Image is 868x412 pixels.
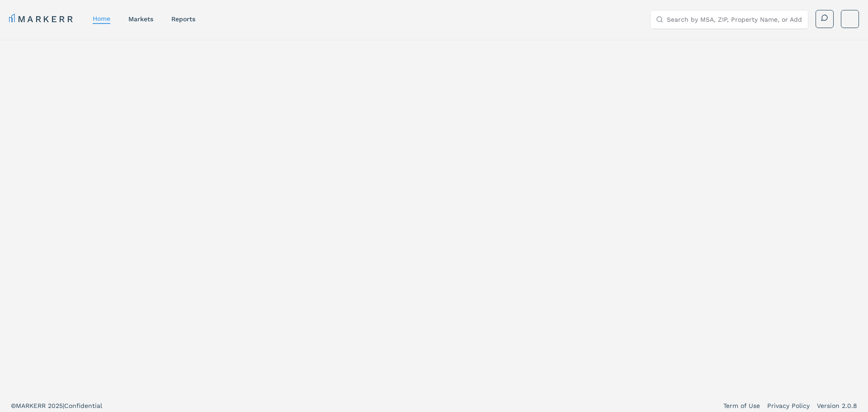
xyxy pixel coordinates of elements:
[64,402,102,409] span: Confidential
[128,15,153,23] a: markets
[171,15,195,23] a: reports
[11,402,16,409] span: ©
[93,15,110,22] a: home
[817,401,857,410] a: Version 2.0.8
[723,401,760,410] a: Term of Use
[48,402,64,409] span: 2025 |
[9,13,75,25] a: MARKERR
[667,10,802,28] input: Search by MSA, ZIP, Property Name, or Address
[16,402,48,409] span: MARKERR
[767,401,810,410] a: Privacy Policy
